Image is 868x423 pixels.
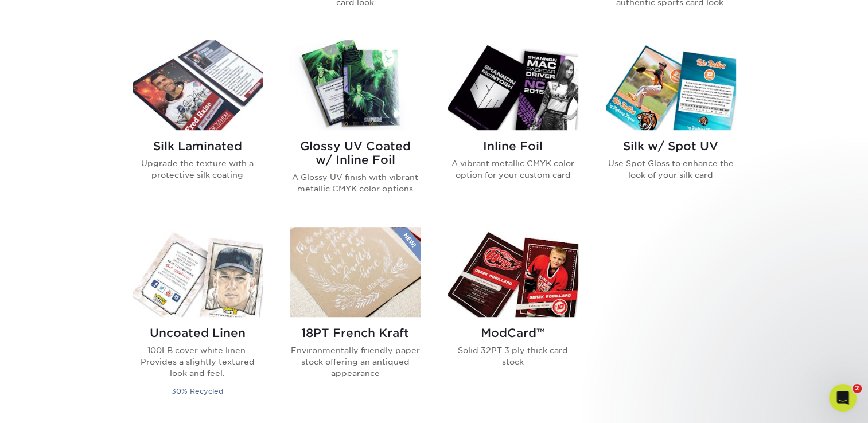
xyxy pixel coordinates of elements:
[606,40,736,213] a: Silk w/ Spot UV Trading Cards Silk w/ Spot UV Use Spot Gloss to enhance the look of your silk card
[606,158,736,181] p: Use Spot Gloss to enhance the look of your silk card
[172,387,223,395] small: 30% Recycled
[290,171,421,195] p: A Glossy UV finish with vibrant metallic CMYK color options
[448,158,578,181] p: A vibrant metallic CMYK color option for your custom card
[853,384,862,393] span: 2
[290,227,421,317] img: 18PT French Kraft Trading Cards
[448,227,578,412] a: ModCard™ Trading Cards ModCard™ Solid 32PT 3 ply thick card stock
[133,344,263,379] p: 100LB cover white linen. Provides a slightly textured look and feel.
[133,139,263,153] h2: Silk Laminated
[290,344,421,379] p: Environmentally friendly paper stock offering an antiqued appearance
[290,40,421,213] a: Glossy UV Coated w/ Inline Foil Trading Cards Glossy UV Coated w/ Inline Foil A Glossy UV finish ...
[829,384,857,412] iframe: Intercom live chat
[290,326,421,340] h2: 18PT French Kraft
[448,227,578,317] img: ModCard™ Trading Cards
[133,158,263,181] p: Upgrade the texture with a protective silk coating
[290,139,421,167] h2: Glossy UV Coated w/ Inline Foil
[606,139,736,153] h2: Silk w/ Spot UV
[3,388,98,419] iframe: Google Customer Reviews
[290,40,421,130] img: Glossy UV Coated w/ Inline Foil Trading Cards
[448,40,578,130] img: Inline Foil Trading Cards
[133,40,263,213] a: Silk Laminated Trading Cards Silk Laminated Upgrade the texture with a protective silk coating
[448,139,578,153] h2: Inline Foil
[448,40,578,213] a: Inline Foil Trading Cards Inline Foil A vibrant metallic CMYK color option for your custom card
[133,326,263,340] h2: Uncoated Linen
[448,344,578,368] p: Solid 32PT 3 ply thick card stock
[606,40,736,130] img: Silk w/ Spot UV Trading Cards
[290,227,421,412] a: 18PT French Kraft Trading Cards 18PT French Kraft Environmentally friendly paper stock offering a...
[448,326,578,340] h2: ModCard™
[133,227,263,412] a: Uncoated Linen Trading Cards Uncoated Linen 100LB cover white linen. Provides a slightly textured...
[133,227,263,317] img: Uncoated Linen Trading Cards
[133,40,263,130] img: Silk Laminated Trading Cards
[392,227,421,261] img: New Product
